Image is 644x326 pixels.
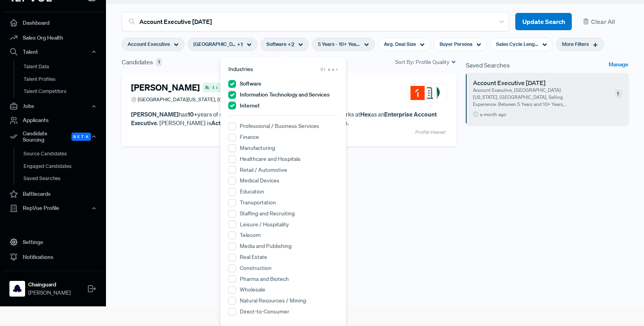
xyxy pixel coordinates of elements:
[3,271,103,300] a: ChainguardChainguard[PERSON_NAME]
[416,58,449,66] span: Profile Quality
[496,40,538,48] span: Sales Cycle Length
[240,122,319,130] label: Professional / Business Services
[14,73,113,86] a: Talent Profiles
[466,60,510,70] span: Saved Searches
[131,110,179,118] strong: [PERSON_NAME]
[131,82,200,93] h4: [PERSON_NAME]
[28,289,71,297] span: [PERSON_NAME]
[28,280,71,289] strong: Chainguard
[188,110,197,118] strong: 10+
[131,110,447,127] p: has years of sales experience. [PERSON_NAME] currently works at as an . [PERSON_NAME] is looking ...
[240,242,292,250] label: Media and Publishing
[440,40,473,48] span: Buyer Persona
[562,40,589,48] span: More Filters
[3,187,103,202] a: Battlecards
[228,65,253,73] span: Industries
[240,80,261,88] label: Software
[71,133,91,141] span: Beta
[609,60,628,70] a: Manage
[3,100,103,113] button: Jobs
[3,250,103,264] a: Notifications
[156,58,162,66] span: 1
[240,133,259,141] label: Finance
[240,264,272,272] label: Construction
[240,231,261,239] label: Telecom
[3,30,103,45] a: Sales Org Health
[615,89,622,98] span: 1
[318,40,360,48] span: 5 Years - 10+ Years
[122,57,153,67] span: Candidates
[240,275,289,283] label: Pharma and Biotech
[138,96,267,103] span: [GEOGRAPHIC_DATA][US_STATE], [GEOGRAPHIC_DATA]
[3,235,103,250] a: Settings
[240,209,295,218] label: Staffing and Recruiting
[395,58,456,66] div: Sort By:
[240,188,264,196] label: Education
[14,148,113,160] a: Source Candidates
[473,79,597,87] h6: Account Executive [DATE]
[288,40,294,49] span: + 2
[128,40,170,48] span: Account Executive
[360,110,371,118] strong: Hex
[240,286,265,294] label: Wholesale
[240,220,289,229] label: Leisure / Hospitality
[240,253,267,261] label: Real Estate
[3,113,103,128] a: Applicants
[14,85,113,98] a: Talent Competitors
[410,86,425,100] img: Intenseye
[14,160,113,173] a: Engaged Candidates
[14,60,113,73] a: Talent Data
[3,128,103,146] div: Candidate Sourcing
[3,128,103,146] button: Candidate Sourcing Beta
[430,86,444,100] img: MongoDB
[240,166,287,174] label: Retail / Automotive
[473,87,585,108] p: Account Executive, [GEOGRAPHIC_DATA][US_STATE], [GEOGRAPHIC_DATA], Selling Experience: Between 5 ...
[321,66,338,72] span: Clear
[240,199,276,207] label: Transportation
[240,297,306,305] label: Natural Resources / Mining
[3,45,103,58] button: Talent
[193,40,236,48] span: [GEOGRAPHIC_DATA][US_STATE], [GEOGRAPHIC_DATA]
[515,13,572,31] button: Update Search
[203,83,286,92] span: Actively Looking
[3,15,103,30] a: Dashboard
[240,155,301,163] label: Healthcare and Hospitals
[240,177,279,185] label: Medical Devices
[11,282,24,295] img: Chainguard
[240,308,289,316] label: Direct-to-Consumer
[578,13,628,31] button: Clear All
[266,40,286,48] span: Software
[240,102,260,110] label: Internet
[480,111,506,118] span: a month ago
[131,127,447,137] article: Profile Viewed
[237,40,243,49] span: + 1
[240,144,275,152] label: Manufacturing
[240,91,330,99] label: Information Technology and Services
[3,202,103,215] button: RepVue Profile
[211,119,233,127] strong: Actively
[14,172,113,185] a: Saved Searches
[384,40,416,48] span: Avg. Deal Size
